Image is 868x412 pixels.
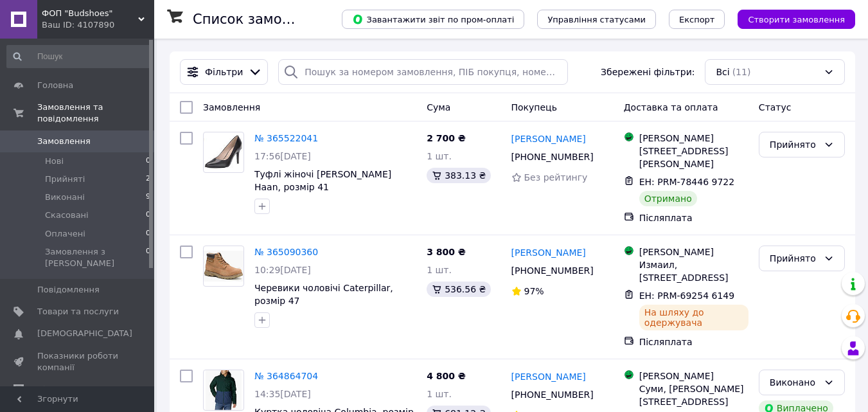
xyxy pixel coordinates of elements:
[146,156,150,167] span: 0
[278,59,568,85] input: Пошук за номером замовлення, ПІБ покупця, номером телефону, Email, номером накладної
[254,133,318,143] a: № 365522041
[254,371,318,381] a: № 364864704
[639,305,748,330] div: На шляху до одержувача
[45,228,85,240] span: Оплачені
[37,136,91,147] span: Замовлення
[524,286,544,296] span: 97%
[37,284,100,296] span: Повідомлення
[511,390,594,400] span: [PHONE_NUMBER]
[146,174,150,185] span: 2
[639,132,748,145] div: [PERSON_NAME]
[42,19,154,31] div: Ваш ID: 4107890
[759,102,792,112] span: Статус
[427,371,466,381] span: 4 800 ₴
[205,66,243,78] span: Фільтри
[203,102,260,112] span: Замовлення
[770,251,819,265] div: Прийнято
[639,191,697,206] div: Отримано
[511,152,594,162] span: [PHONE_NUMBER]
[639,211,748,224] div: Післяплата
[601,66,695,78] span: Збережені фільтри:
[352,13,514,25] span: Завантажити звіт по пром-оплаті
[37,80,73,91] span: Головна
[203,132,244,173] a: Фото товару
[204,251,244,282] img: Фото товару
[427,282,491,297] div: 536.56 ₴
[679,15,715,24] span: Експорт
[770,375,819,390] div: Виконано
[146,210,150,221] span: 0
[37,384,71,395] span: Відгуки
[342,10,524,29] button: Завантажити звіт по пром-оплаті
[748,15,845,24] span: Створити замовлення
[254,151,311,161] span: 17:56[DATE]
[770,138,819,152] div: Прийнято
[427,247,466,257] span: 3 800 ₴
[537,10,656,29] button: Управління статусами
[427,168,491,183] div: 383.13 ₴
[42,8,138,19] span: ФОП "Budshoes"
[37,350,119,373] span: Показники роботи компанії
[45,156,64,167] span: Нові
[639,177,734,187] span: ЕН: PRM-78446 9722
[45,192,85,203] span: Виконані
[511,132,586,145] a: [PERSON_NAME]
[193,12,323,27] h1: Список замовлень
[427,133,466,143] span: 2 700 ₴
[45,246,146,269] span: Замовлення з [PERSON_NAME]
[254,169,391,192] a: Туфлі жіночі [PERSON_NAME] Haan, розмір 41
[738,10,855,29] button: Створити замовлення
[254,389,311,399] span: 14:35[DATE]
[427,151,452,161] span: 1 шт.
[669,10,725,29] button: Експорт
[427,265,452,275] span: 1 шт.
[146,246,150,269] span: 0
[37,102,154,125] span: Замовлення та повідомлення
[511,102,557,112] span: Покупець
[254,247,318,257] a: № 365090360
[716,66,729,78] span: Всі
[639,291,734,301] span: ЕН: PRM-69254 6149
[45,174,85,185] span: Прийняті
[639,246,748,258] div: [PERSON_NAME]
[203,246,244,287] a: Фото товару
[254,265,311,275] span: 10:29[DATE]
[547,15,646,24] span: Управління статусами
[204,135,244,170] img: Фото товару
[511,370,586,383] a: [PERSON_NAME]
[639,382,748,408] div: Суми, [PERSON_NAME][STREET_ADDRESS]
[639,370,748,382] div: [PERSON_NAME]
[511,265,594,276] span: [PHONE_NUMBER]
[203,370,244,411] a: Фото товару
[6,45,152,68] input: Пошук
[146,192,150,203] span: 9
[639,336,748,348] div: Післяплата
[45,210,89,221] span: Скасовані
[732,67,751,77] span: (11)
[146,228,150,240] span: 0
[639,145,748,170] div: [STREET_ADDRESS][PERSON_NAME]
[427,102,450,112] span: Cума
[206,370,242,410] img: Фото товару
[511,246,586,259] a: [PERSON_NAME]
[427,389,452,399] span: 1 шт.
[639,258,748,284] div: Измаил, [STREET_ADDRESS]
[725,13,855,24] a: Створити замовлення
[37,306,119,318] span: Товари та послуги
[624,102,718,112] span: Доставка та оплата
[524,172,588,183] span: Без рейтингу
[254,283,393,306] a: Черевики чоловічі Caterpillar, розмір 47
[37,328,132,339] span: [DEMOGRAPHIC_DATA]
